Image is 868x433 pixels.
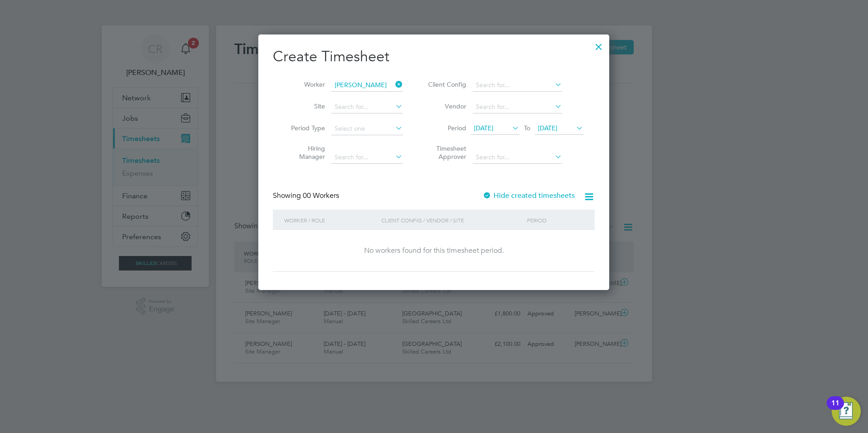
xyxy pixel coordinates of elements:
label: Period [425,124,466,132]
span: 00 Workers [303,191,339,200]
label: Hiring Manager [284,144,325,161]
div: 11 [831,403,839,415]
h2: Create Timesheet [273,47,595,66]
input: Search for... [331,101,403,113]
div: Client Config / Vendor / Site [379,210,525,231]
label: Site [284,102,325,110]
span: [DATE] [474,124,493,132]
input: Search for... [331,151,403,164]
div: No workers found for this timesheet period. [282,246,586,256]
div: Showing [273,191,341,201]
span: To [521,122,533,134]
label: Period Type [284,124,325,132]
label: Worker [284,80,325,89]
label: Vendor [425,102,466,110]
input: Select one [331,123,403,135]
label: Client Config [425,80,466,89]
span: [DATE] [538,124,557,132]
div: Period [525,210,586,231]
label: Timesheet Approver [425,144,466,161]
input: Search for... [473,151,562,164]
input: Search for... [473,101,562,113]
input: Search for... [473,79,562,92]
label: Hide created timesheets [483,191,575,200]
button: Open Resource Center, 11 new notifications [832,397,861,426]
input: Search for... [331,79,403,92]
div: Worker / Role [282,210,379,231]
